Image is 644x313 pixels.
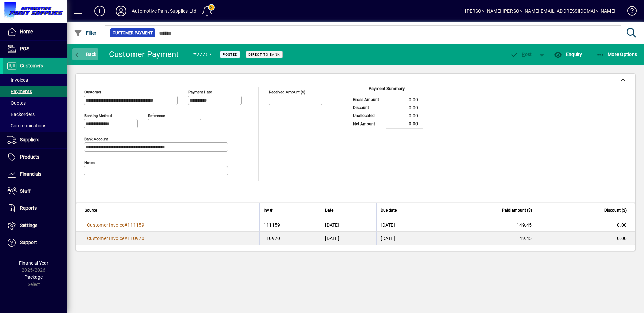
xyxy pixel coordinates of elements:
td: 111159 [259,218,321,232]
button: Back [72,48,98,60]
a: Communications [3,120,67,131]
td: 0.00 [386,96,423,104]
span: Customer Invoice [87,222,124,228]
span: Communications [7,123,46,128]
span: Support [20,240,37,245]
div: Customer Payment [109,49,179,60]
span: More Options [596,52,637,57]
td: 0.00 [386,120,423,128]
span: Source [85,207,97,214]
a: Backorders [3,109,67,120]
mat-label: Payment Date [188,90,212,95]
a: Home [3,23,67,40]
td: 0.00 [386,104,423,112]
div: [PERSON_NAME] [PERSON_NAME][EMAIL_ADDRESS][DOMAIN_NAME] [465,6,615,16]
span: Back [74,52,97,57]
span: Reports [20,205,37,211]
mat-label: Reference [148,113,165,118]
td: Gross Amount [350,96,386,104]
button: Filter [72,27,98,39]
button: Profile [110,5,132,17]
app-page-header-button: Back [67,48,104,60]
td: 0.00 [536,232,635,245]
td: 110970 [259,232,321,245]
span: Customers [20,63,43,68]
mat-label: Notes [84,160,95,165]
span: Suppliers [20,137,39,142]
a: Suppliers [3,132,67,148]
span: POS [20,46,29,51]
span: Paid amount ($) [502,207,532,214]
td: Discount [350,104,386,112]
a: Products [3,149,67,166]
span: Due date [381,207,397,214]
span: 111159 [127,222,144,228]
span: ost [510,52,532,57]
a: Customer Invoice#110970 [85,235,147,242]
a: Reports [3,200,67,217]
span: Home [20,29,33,34]
td: -149.45 [437,218,536,232]
a: POS [3,41,67,57]
span: P [522,52,525,57]
app-page-summary-card: Payment Summary [350,87,423,129]
a: Settings [3,217,67,234]
mat-label: Received Amount ($) [269,90,305,95]
span: Payments [7,89,32,94]
a: Invoices [3,74,67,86]
span: Filter [74,30,97,36]
td: Net Amount [350,120,386,128]
span: Customer Payment [113,29,153,36]
mat-label: Customer [84,90,101,95]
span: Backorders [7,112,35,117]
button: Enquiry [552,48,584,60]
span: Invoices [7,77,28,83]
span: 110970 [127,236,144,241]
span: # [124,236,127,241]
span: Enquiry [554,52,582,57]
span: Financials [20,171,41,177]
span: Customer Invoice [87,236,124,241]
td: 149.45 [437,232,536,245]
div: Payment Summary [350,85,423,96]
a: Customer Invoice#111159 [85,221,147,229]
span: Settings [20,223,37,228]
a: Payments [3,86,67,97]
td: Unallocated [350,112,386,120]
td: [DATE] [321,218,376,232]
a: Staff [3,183,67,200]
span: Products [20,154,39,160]
td: 0.00 [536,218,635,232]
span: # [124,222,127,228]
span: Quotes [7,100,26,106]
a: Knowledge Base [622,1,636,23]
span: Direct to bank [248,52,280,57]
a: Quotes [3,97,67,109]
div: #27707 [193,49,212,60]
span: Discount ($) [604,207,627,214]
span: Inv # [264,207,272,214]
span: Financial Year [19,260,48,266]
td: 0.00 [386,112,423,120]
td: [DATE] [376,232,437,245]
a: Support [3,234,67,251]
span: Package [24,274,43,280]
button: Add [89,5,110,17]
div: Automotive Paint Supplies Ltd [132,6,196,16]
mat-label: Bank Account [84,137,108,141]
td: [DATE] [376,218,437,232]
td: [DATE] [321,232,376,245]
mat-label: Banking method [84,113,112,118]
span: Posted [223,52,238,57]
span: Staff [20,188,31,194]
button: More Options [595,48,639,60]
button: Post [507,48,535,60]
a: Financials [3,166,67,183]
span: Date [325,207,333,214]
